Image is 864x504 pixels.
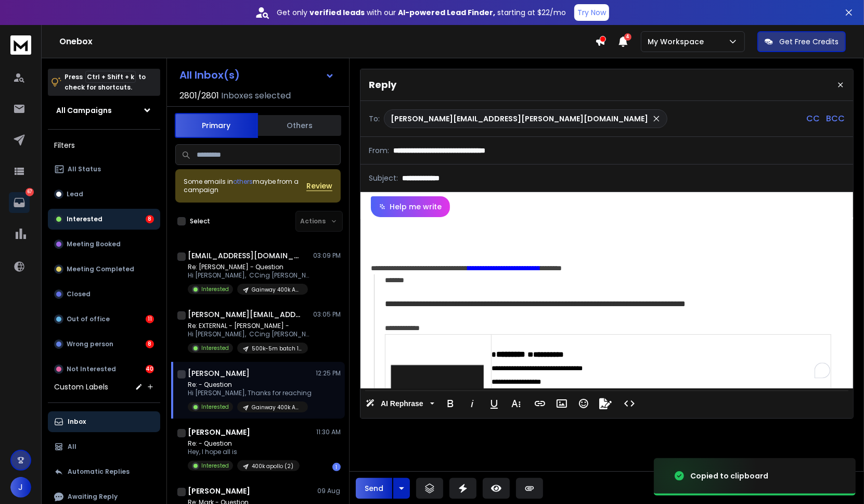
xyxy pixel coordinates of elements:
[188,381,312,389] p: Re: - Question
[48,209,160,230] button: Interested8
[48,184,160,205] button: Lead
[67,265,134,273] p: Meeting Completed
[310,7,365,18] strong: verified leads
[68,468,130,476] p: Automatic Replies
[175,113,258,138] button: Primary
[67,315,110,323] p: Out of office
[506,393,526,414] button: More Text
[188,322,313,330] p: Re: EXTERNAL - [PERSON_NAME] -
[356,478,392,499] button: Send
[484,393,504,414] button: Underline (Ctrl+U)
[48,284,160,305] button: Closed
[48,309,160,330] button: Out of office11
[67,190,83,198] p: Lead
[201,462,229,470] p: Interested
[277,7,566,18] p: Get only with our starting at $22/mo
[332,463,341,471] div: 1
[65,72,146,93] p: Press to check for shortcuts.
[85,71,136,83] span: Ctrl + Shift + k
[48,100,160,121] button: All Campaigns
[146,340,154,348] div: 8
[391,114,648,124] p: [PERSON_NAME][EMAIL_ADDRESS][PERSON_NAME][DOMAIN_NAME]
[306,181,332,191] button: Review
[462,393,482,414] button: Italic (Ctrl+I)
[184,178,306,194] div: Some emails in maybe from a campaign
[369,145,389,156] p: From:
[317,487,341,495] p: 09 Aug
[313,310,341,319] p: 03:05 PM
[56,105,112,116] h1: All Campaigns
[188,271,313,280] p: Hi [PERSON_NAME], CCing [PERSON_NAME], our
[10,477,31,498] button: J
[146,365,154,373] div: 40
[188,309,302,320] h1: [PERSON_NAME][EMAIL_ADDRESS][DOMAIN_NAME]
[252,404,302,411] p: Gainway 400k Apollo (2) --- Re-run
[188,448,300,456] p: Hey, I hope all is
[233,177,253,186] span: others
[316,369,341,377] p: 12:25 PM
[188,368,250,379] h1: [PERSON_NAME]
[398,7,495,18] strong: AI-powered Lead Finder,
[25,188,34,196] p: 67
[221,90,291,102] h3: Inboxes selected
[146,215,154,223] div: 8
[67,240,121,248] p: Meeting Booked
[48,461,160,482] button: Automatic Replies
[530,393,550,414] button: Insert Link (Ctrl+K)
[313,251,341,260] p: 03:09 PM
[252,286,302,294] p: Gainway 400k Apollo (1) --- Re-run
[59,35,595,48] h1: Onebox
[574,393,594,414] button: Emoticons
[48,334,160,355] button: Wrong person8
[68,443,76,451] p: All
[369,114,380,124] p: To:
[48,234,160,255] button: Meeting Booked
[552,393,572,414] button: Insert Image (Ctrl+P)
[779,36,839,47] p: Get Free Credits
[68,493,118,501] p: Awaiting Reply
[596,393,615,414] button: Signature
[67,290,91,298] p: Closed
[252,462,293,470] p: 400k apollo (2)
[371,196,450,217] button: Help me write
[9,192,30,213] a: 67
[68,165,101,173] p: All Status
[624,33,631,41] span: 4
[385,342,489,445] img: AIorK4xZdpmnnFu7IEDKG__qSP4NwoWPBJane0TKrq15jTZ1ESjN5GKuqJusuwgkmi9hgDB9RvUtvn-sK5as
[188,389,312,397] p: Hi [PERSON_NAME], Thanks for reaching
[54,382,108,392] h3: Custom Labels
[316,428,341,436] p: 11:30 AM
[10,35,31,55] img: logo
[48,159,160,180] button: All Status
[68,418,86,426] p: Inbox
[48,436,160,457] button: All
[179,90,219,102] span: 2801 / 2801
[190,217,210,225] label: Select
[48,259,160,280] button: Meeting Completed
[188,330,313,338] p: Hi [PERSON_NAME], CCing [PERSON_NAME], our
[201,285,229,293] p: Interested
[67,365,116,373] p: Not Interested
[648,36,708,47] p: My Workspace
[369,173,398,183] p: Subject:
[48,138,160,153] h3: Filters
[188,486,250,496] h1: [PERSON_NAME]
[188,439,300,448] p: Re: - Question
[171,65,343,85] button: All Inbox(s)
[574,4,609,21] button: Try Now
[620,393,639,414] button: Code View
[360,217,853,388] div: To enrich screen reader interactions, please activate Accessibility in Grammarly extension settings
[369,78,396,92] p: Reply
[146,315,154,323] div: 11
[67,340,113,348] p: Wrong person
[757,31,846,52] button: Get Free Credits
[188,427,250,437] h1: [PERSON_NAME]
[258,114,341,137] button: Others
[379,399,425,408] span: AI Rephrase
[201,344,229,352] p: Interested
[806,112,820,125] p: CC
[577,7,606,18] p: Try Now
